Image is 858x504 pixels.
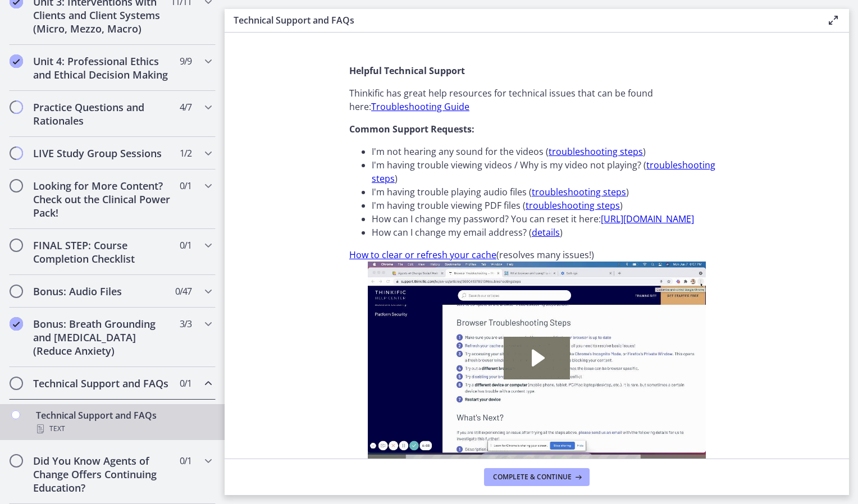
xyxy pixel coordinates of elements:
[180,454,191,468] span: 0 / 1
[532,226,560,239] a: details
[33,54,170,81] h2: Unit 4: Professional Ethics and Ethical Decision Making
[180,146,191,160] span: 1 / 2
[19,193,40,211] button: Play Video
[180,317,191,331] span: 3 / 3
[180,179,191,193] span: 0 / 1
[335,193,357,211] button: Fullscreen
[10,54,23,68] i: Completed
[180,377,191,390] span: 0 / 1
[180,239,191,252] span: 0 / 1
[293,193,314,211] button: Mute
[349,249,496,261] a: How to clear or refresh your cache
[180,100,191,114] span: 4 / 7
[532,186,626,198] a: troubleshooting steps
[349,86,724,113] p: Thinkific has great help resources for technical issues that can be found here:
[33,317,170,358] h2: Bonus: Breath Grounding and [MEDICAL_DATA] (Reduce Anxiety)
[372,185,724,199] li: I'm having trouble playing audio files ( )
[33,179,170,219] h2: Looking for More Content? Check out the Clinical Power Pack!
[372,145,724,158] li: I'm not hearing any sound for the videos ( )
[372,212,724,226] li: How can I change my password? You can reset it here:
[372,199,724,212] li: I'm having trouble viewing PDF files ( )
[180,54,191,68] span: 9 / 9
[65,193,287,211] div: Playbar
[36,409,211,436] div: Technical Support and FAQs
[314,193,335,211] button: Show settings menu
[601,213,694,225] a: [URL][DOMAIN_NAME]
[484,468,590,486] button: Complete & continue
[349,64,724,262] div: (resolves many issues!)
[154,75,220,117] button: Play Video: c2vc7gtgqj4mguj7ic2g.mp4
[33,377,170,390] h2: Technical Support and FAQs
[33,454,170,494] h2: Did You Know Agents of Change Offers Continuing Education?
[526,199,620,212] a: troubleshooting steps
[372,226,724,239] li: How can I change my email address? ( )
[549,145,643,158] a: troubleshooting steps
[175,285,191,298] span: 0 / 47
[234,13,809,27] h3: Technical Support and FAQs
[33,239,170,265] h2: FINAL STEP: Course Completion Checklist
[349,123,474,135] strong: Common Support Requests:
[33,285,170,298] h2: Bonus: Audio Files
[10,317,23,331] i: Completed
[33,146,170,160] h2: LIVE Study Group Sessions
[349,65,465,77] strong: Helpful Technical Support
[36,422,211,436] div: Text
[372,158,724,185] li: I'm having trouble viewing videos / Why is my video not playing? ( )
[493,473,572,482] span: Complete & continue
[371,100,469,113] a: Troubleshooting Guide
[33,100,170,127] h2: Practice Questions and Rationales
